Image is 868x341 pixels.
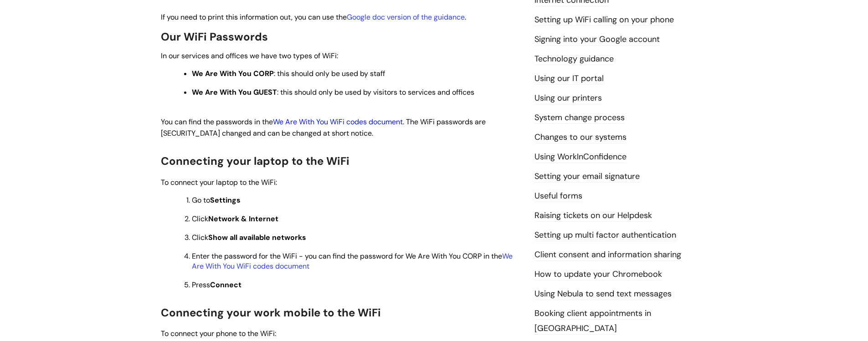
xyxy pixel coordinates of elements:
[161,30,268,44] span: Our WiFi Passwords
[192,251,513,271] a: We Are With You WiFi codes document
[534,73,604,85] a: Using our IT portal
[534,308,651,334] a: Booking client appointments in [GEOGRAPHIC_DATA]
[534,269,662,280] a: How to update your Chromebook
[192,195,241,205] span: Go to
[210,195,241,205] strong: Settings
[534,210,652,222] a: Raising tickets on our Helpdesk
[161,12,466,22] span: If you need to print this information out, you can use the .
[192,251,513,271] span: Enter the password for the WiFi - you can find the password for We Are With You CORP in the
[192,280,241,290] span: Press
[347,12,465,22] a: Google doc version of the guidance
[210,280,241,290] strong: Connect
[534,249,681,261] a: Client consent and information sharing
[208,214,278,224] strong: Network & Internet
[208,233,306,242] strong: Show all available networks
[534,151,627,163] a: Using WorkInConfidence
[192,69,274,78] strong: We Are With You CORP
[534,190,582,202] a: Useful forms
[192,87,474,97] span: : this should only be used by visitors to services and offices
[534,229,676,241] a: Setting up multi factor authentication
[161,117,486,138] span: You can find the passwords in the . The WiFi passwords are [SECURITY_DATA] changed and can be cha...
[534,34,660,46] a: Signing into your Google account
[192,233,306,242] span: Click
[534,288,672,300] a: Using Nebula to send text messages
[192,87,277,97] strong: We Are With You GUEST
[534,171,640,183] a: Setting your email signature
[161,51,338,61] span: In our services and offices we have two types of WiFi:
[273,117,403,127] a: We Are With You WiFi codes document
[161,305,381,320] span: Connecting your work mobile to the WiFi
[192,214,278,224] span: Click
[534,132,627,143] a: Changes to our systems
[534,92,602,104] a: Using our printers
[192,69,385,78] span: : this should only be used by staff
[161,154,349,168] span: Connecting your laptop to the WiFi
[534,112,625,124] a: System change process
[161,178,277,187] span: To connect your laptop to the WiFi:
[534,14,674,26] a: Setting up WiFi calling on your phone
[534,53,614,65] a: Technology guidance
[161,329,276,338] span: To connect your phone to the WiFi:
